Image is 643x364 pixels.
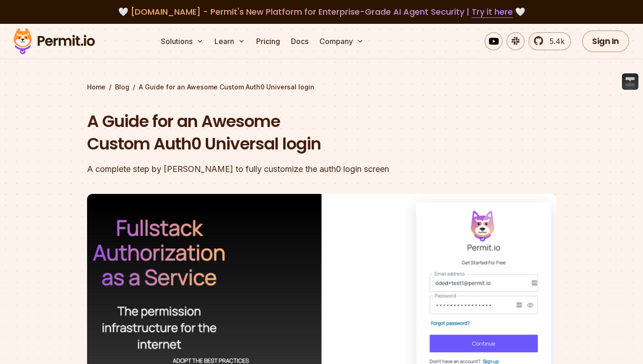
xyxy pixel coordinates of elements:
h1: A Guide for an Awesome Custom Auth0 Universal login [87,110,439,155]
button: Solutions [157,32,207,50]
a: 5.4k [528,32,571,50]
a: Docs [287,32,312,50]
a: Home [87,83,105,92]
span: 5.4k [544,36,565,47]
button: Learn [211,32,249,50]
a: Try it here [472,6,513,18]
button: Company [316,32,368,50]
div: A complete step by [PERSON_NAME] to fully customize the auth0 login screen [87,163,439,176]
img: Permit logo [9,26,99,57]
div: 🤍 🤍 [22,6,621,18]
div: / / [87,83,556,92]
a: Blog [115,83,129,92]
span: [DOMAIN_NAME] - Permit's New Platform for Enterprise-Grade AI Agent Security | [131,6,513,17]
a: Sign In [582,30,629,52]
a: Pricing [253,32,284,50]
